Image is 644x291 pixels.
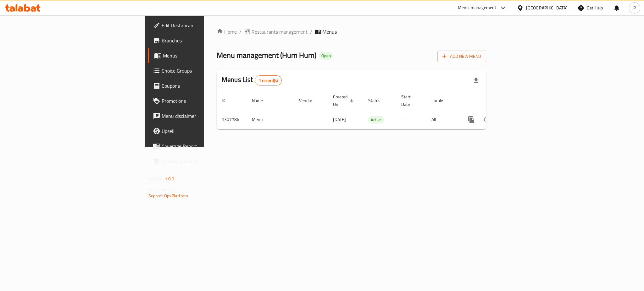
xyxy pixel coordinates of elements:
[163,52,248,59] span: Menus
[247,110,294,129] td: Menu
[162,22,248,29] span: Edit Restaurant
[222,97,234,104] span: ID
[148,78,253,93] a: Coupons
[162,157,248,165] span: Grocery Checklist
[459,91,529,110] th: Actions
[431,97,451,104] span: Locale
[479,112,494,127] button: Change Status
[464,112,479,127] button: more
[162,67,248,74] span: Choice Groups
[148,93,253,108] a: Promotions
[162,142,248,150] span: Coverage Report
[217,28,486,36] nav: breadcrumb
[333,93,356,108] span: Created On
[148,63,253,78] a: Choice Groups
[633,4,636,11] span: P
[162,127,248,135] span: Upsell
[148,175,164,183] span: Version:
[148,33,253,48] a: Branches
[252,28,308,36] span: Restaurants management
[148,108,253,124] a: Menu disclaimer
[322,28,337,36] span: Menus
[368,97,389,104] span: Status
[526,4,568,11] div: [GEOGRAPHIC_DATA]
[299,97,320,104] span: Vendor
[442,52,481,60] span: Add New Menu
[244,28,308,36] a: Restaurants management
[458,4,497,12] div: Menu-management
[148,139,253,154] a: Coverage Report
[319,53,333,58] span: Open
[165,175,175,183] span: 1.0.0
[333,115,346,124] span: [DATE]
[148,48,253,63] a: Menus
[148,185,177,194] span: Get support on:
[426,110,459,129] td: All
[368,116,384,124] div: Active
[469,73,484,88] div: Export file
[148,18,253,33] a: Edit Restaurant
[148,192,188,200] a: Support.OpsPlatform
[401,93,419,108] span: Start Date
[162,37,248,44] span: Branches
[368,116,384,124] span: Active
[162,97,248,105] span: Promotions
[252,97,271,104] span: Name
[162,112,248,120] span: Menu disclaimer
[255,75,282,85] div: Total records count
[319,52,333,60] div: Open
[310,28,312,36] li: /
[148,154,253,169] a: Grocery Checklist
[148,124,253,139] a: Upsell
[217,48,316,62] span: Menu management ( Hum Hum )
[255,78,282,84] span: 1 record(s)
[162,82,248,90] span: Coupons
[437,51,486,62] button: Add New Menu
[396,110,426,129] td: -
[222,75,282,85] h2: Menus List
[217,91,529,129] table: enhanced table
